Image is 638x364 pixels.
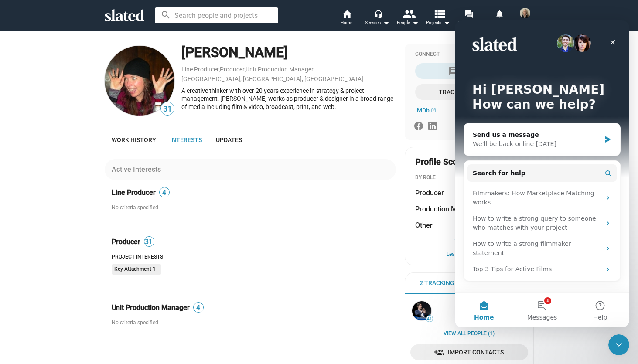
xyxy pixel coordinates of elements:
mat-icon: notifications [495,9,503,17]
a: Messaging [454,9,484,28]
img: ELIZABETH MOORE [520,8,530,18]
button: ELIZABETH MOOREMe [515,6,536,29]
div: Project Interests [112,254,396,261]
span: Producer [415,188,444,197]
mat-icon: arrow_drop_down [381,17,391,28]
a: View all People (1) [444,330,495,337]
a: Updates [209,129,249,150]
div: Services [365,17,389,28]
mat-icon: message [448,66,459,76]
span: 31 [144,238,154,246]
a: Unit Production Manager [246,66,314,73]
div: Message [448,63,490,79]
mat-icon: people [402,7,415,20]
span: Import Contacts [417,344,521,360]
a: Work history [105,129,163,150]
span: Producer [112,237,140,246]
div: Track [425,84,458,100]
button: Projects [423,9,454,28]
a: Home [331,9,362,28]
div: Active Interests [112,165,164,174]
mat-icon: arrow_drop_down [410,17,420,28]
mat-icon: view_list [433,7,445,20]
iframe: Intercom live chat [455,20,629,327]
span: 4 [160,188,169,197]
a: [GEOGRAPHIC_DATA], [GEOGRAPHIC_DATA], [GEOGRAPHIC_DATA] [181,75,363,82]
span: Interests [170,136,202,143]
mat-icon: headset_mic [374,10,382,17]
span: Profile Score [415,156,465,168]
a: Notifications [484,9,515,28]
mat-icon: open_in_new [431,108,436,113]
div: People [397,17,419,28]
button: Message [415,63,523,79]
span: Line Producer [112,188,156,197]
div: No criteria specified [112,204,396,211]
a: Producer [220,66,245,73]
button: People [392,9,423,28]
div: A creative thinker with over 20 years experience in strategy & project management, [PERSON_NAME] ... [181,87,396,111]
img: Stephan Paternot [412,301,431,320]
span: IMDb [415,107,430,114]
button: Services [362,9,392,28]
span: 2 Tracking [420,279,454,287]
div: BY ROLE [415,174,523,181]
span: 41 [426,316,433,322]
input: Search people and projects [155,7,278,23]
a: Interests [163,129,209,150]
mat-chip: Key Attachment 1+ [112,264,161,275]
a: Import Contacts [410,344,528,360]
span: Work history [112,136,156,143]
span: Updates [216,136,242,143]
div: Connect [415,51,523,58]
span: Me [522,17,528,28]
span: Other [415,221,433,230]
span: , [245,68,246,72]
button: Track [415,84,468,100]
span: Home [341,17,352,28]
span: Notifications [487,17,512,28]
span: Messaging [458,17,479,28]
span: Production Management [415,204,493,214]
mat-icon: home [341,9,352,19]
img: Lara Cuddy [105,46,174,116]
span: 4 [194,303,203,312]
mat-icon: forum [464,10,473,18]
mat-icon: add [425,87,435,97]
div: [PERSON_NAME] [181,43,396,62]
a: IMDb [415,107,436,114]
button: Show All [415,237,523,244]
span: Projects [426,17,450,28]
a: Line Producer [181,66,219,73]
iframe: Intercom live chat [608,334,629,355]
mat-icon: arrow_drop_down [441,17,452,28]
span: Unit Production Manager [112,303,190,312]
span: 31 [161,103,174,115]
button: Learn about scores [415,251,523,258]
